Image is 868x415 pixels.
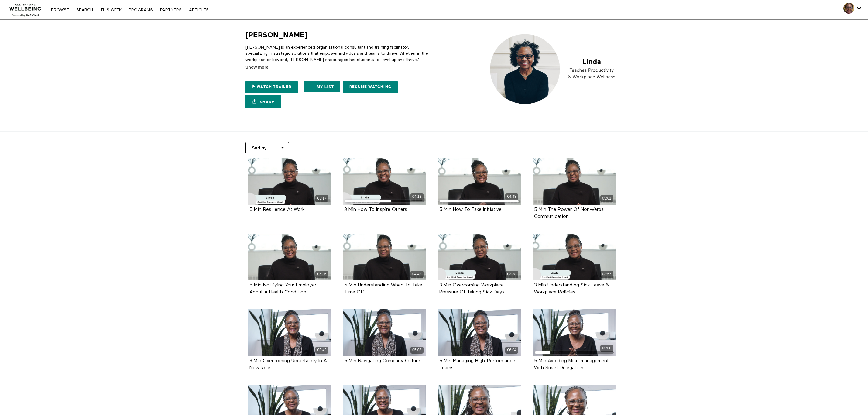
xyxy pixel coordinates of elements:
[410,271,424,278] div: 04:42
[410,347,424,354] div: 05:03
[249,207,305,212] a: 5 Min Resilience At Work
[344,283,422,294] a: 5 Min Understanding When To Take Time Off
[304,81,341,92] button: My list
[438,309,521,356] a: 5 Min Managing High-Performance Teams 06:04
[157,8,185,12] a: PARTNERS
[315,271,328,278] div: 05:36
[533,309,616,356] a: 5 Min Avoiding Micromanagement With Smart Delegation 05:06
[245,64,268,70] span: Show more
[534,358,609,370] a: 5 Min Avoiding Micromanagement With Smart Delegation
[48,8,72,12] a: Browse
[315,347,328,354] div: 03:42
[248,158,331,205] a: 5 Min Resilience At Work 05:17
[245,30,307,40] h1: [PERSON_NAME]
[249,283,316,294] a: 5 Min Notifying Your Employer About A Health Condition
[248,309,331,356] a: 3 Min Overcoming Uncertainty In A New Role 03:42
[343,81,398,93] a: Resume Watching
[344,358,420,363] a: 5 Min Navigating Company Culture
[126,8,156,12] a: PROGRAMS
[505,193,518,200] div: 04:48
[245,95,281,108] a: Share
[439,283,505,294] a: 3 Min Overcoming Workplace Pressure Of Taking Sick Days
[73,8,96,12] a: Search
[97,8,125,12] a: THIS WEEK
[245,81,298,93] a: Watch Trailer
[534,358,609,370] strong: 5 Min Avoiding Micromanagement With Smart Delegation
[343,309,426,356] a: 5 Min Navigating Company Culture 05:03
[600,195,613,202] div: 05:01
[186,8,212,12] a: ARTICLES
[249,358,327,370] a: 3 Min Overcoming Uncertainty In A New Role
[439,358,515,370] strong: 5 Min Managing High-Performance Teams
[315,195,328,202] div: 05:17
[534,283,609,294] a: 3 Min Understanding Sick Leave & Workplace Policies
[48,7,211,13] nav: Primary
[600,345,613,352] div: 05:06
[505,271,518,278] div: 03:38
[245,44,432,69] p: [PERSON_NAME] is an experienced organizational consultant and training facilitator, specializing ...
[533,234,616,280] a: 3 Min Understanding Sick Leave & Workplace Policies 03:57
[505,347,518,354] div: 06:04
[248,234,331,280] a: 5 Min Notifying Your Employer About A Health Condition 05:36
[600,271,613,278] div: 03:57
[410,193,424,200] div: 04:13
[344,207,407,212] a: 3 Min How To Inspire Others
[439,207,502,212] a: 5 Min How To Take Initiative
[485,30,623,108] img: Linda
[343,158,426,205] a: 3 Min How To Inspire Others 04:13
[438,234,521,280] a: 3 Min Overcoming Workplace Pressure Of Taking Sick Days 03:38
[534,207,605,219] a: 5 Min The Power Of Non-Verbal Communication
[438,158,521,205] a: 5 Min How To Take Initiative 04:48
[439,358,515,370] a: 5 Min Managing High-Performance Teams
[343,234,426,280] a: 5 Min Understanding When To Take Time Off 04:42
[533,158,616,205] a: 5 Min The Power Of Non-Verbal Communication 05:01
[249,358,327,370] strong: 3 Min Overcoming Uncertainty In A New Role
